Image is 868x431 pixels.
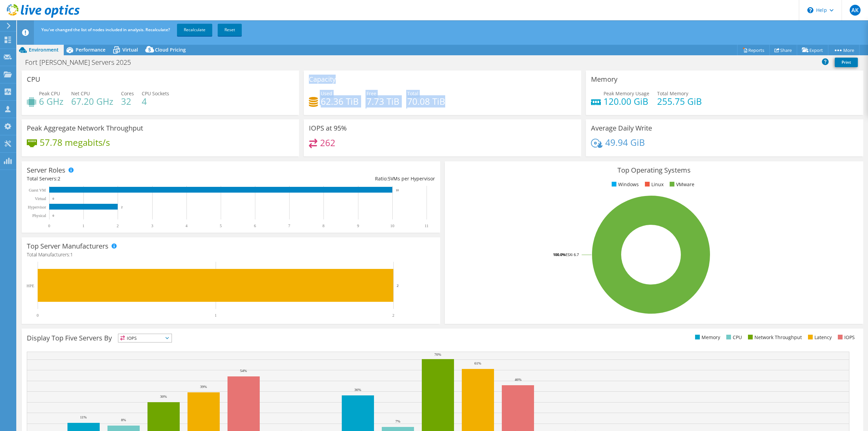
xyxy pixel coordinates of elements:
li: Linux [643,181,664,188]
h4: 32 [121,98,134,105]
text: 0 [48,223,50,228]
span: Net CPU [71,90,90,97]
span: CPU Sockets [142,90,169,97]
h1: Fort [PERSON_NAME] Servers 2025 [22,59,141,66]
a: More [828,45,860,55]
a: Reports [737,45,770,55]
text: 2 [392,313,394,318]
h4: 7.73 TiB [367,98,399,105]
h3: CPU [27,76,40,83]
li: Network Throughput [746,334,802,341]
text: 36% [354,388,361,392]
span: You've changed the list of nodes included in analysis. Recalculate? [41,27,170,33]
text: 70% [434,352,441,356]
a: Export [797,45,828,55]
svg: \n [807,7,813,13]
text: 10 [396,189,399,192]
text: 54% [240,369,247,373]
span: Used [321,90,332,97]
span: Peak CPU [39,90,60,97]
span: Performance [76,46,105,53]
text: 0 [53,214,54,217]
text: 3 [151,223,153,228]
h3: Peak Aggregate Network Throughput [27,124,143,132]
li: Latency [806,334,832,341]
text: 30% [160,394,167,398]
span: Free [367,90,376,97]
tspan: ESXi 6.7 [566,252,579,257]
text: 61% [474,361,481,365]
a: Print [835,58,858,67]
text: 2 [121,205,123,209]
text: 4 [185,223,188,228]
div: Ratio: VMs per Hypervisor [231,175,435,182]
li: Memory [693,334,720,341]
tspan: 100.0% [553,252,566,257]
text: HPE [26,283,34,288]
h3: IOPS at 95% [309,124,347,132]
h3: Capacity [309,76,336,83]
text: 8 [322,223,324,228]
text: 1 [215,313,217,318]
text: 9 [357,223,359,228]
a: Share [769,45,797,55]
text: 1 [82,223,84,228]
h4: 6 GHz [39,98,63,105]
span: Cloud Pricing [155,46,186,53]
text: 2 [117,223,119,228]
span: AK [850,5,861,16]
text: Hypervisor [28,205,46,210]
text: Guest VM [29,188,46,193]
h4: 49.94 GiB [605,139,645,146]
h3: Average Daily Write [591,124,652,132]
text: 8% [121,418,126,422]
text: 46% [515,377,521,381]
h4: 57.78 megabits/s [40,139,110,146]
text: 39% [200,385,207,389]
div: Total Servers: [27,175,231,182]
span: Environment [29,46,59,53]
h4: 262 [320,139,335,146]
text: 0 [37,313,39,318]
h3: Top Server Manufacturers [27,242,108,250]
h3: Server Roles [27,166,65,174]
li: Windows [610,181,639,188]
text: 11% [80,415,87,419]
text: Virtual [35,196,46,201]
li: CPU [725,334,742,341]
h4: 4 [142,98,169,105]
li: IOPS [836,334,855,341]
h4: 255.75 GiB [657,98,702,105]
text: 7 [288,223,290,228]
span: Cores [121,90,134,97]
span: Virtual [122,46,138,53]
h4: Total Manufacturers: [27,251,435,258]
h4: 70.08 TiB [407,98,445,105]
h4: 67.20 GHz [71,98,113,105]
span: IOPS [118,334,172,342]
h3: Top Operating Systems [450,166,858,174]
text: 0 [53,197,54,200]
text: 6 [254,223,256,228]
span: 2 [58,175,60,182]
text: 7% [395,419,400,423]
a: Reset [218,24,242,36]
span: 5 [388,175,391,182]
text: 11 [425,223,429,228]
li: VMware [668,181,694,188]
text: 2 [397,283,399,288]
span: Peak Memory Usage [604,90,649,97]
a: Recalculate [177,24,212,36]
h4: 120.00 GiB [604,98,649,105]
span: Total Memory [657,90,688,97]
span: Total [407,90,418,97]
h3: Memory [591,76,617,83]
span: 1 [70,251,73,258]
h4: 62.36 TiB [321,98,359,105]
text: 10 [390,223,394,228]
text: 5 [220,223,222,228]
text: Physical [32,213,46,218]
